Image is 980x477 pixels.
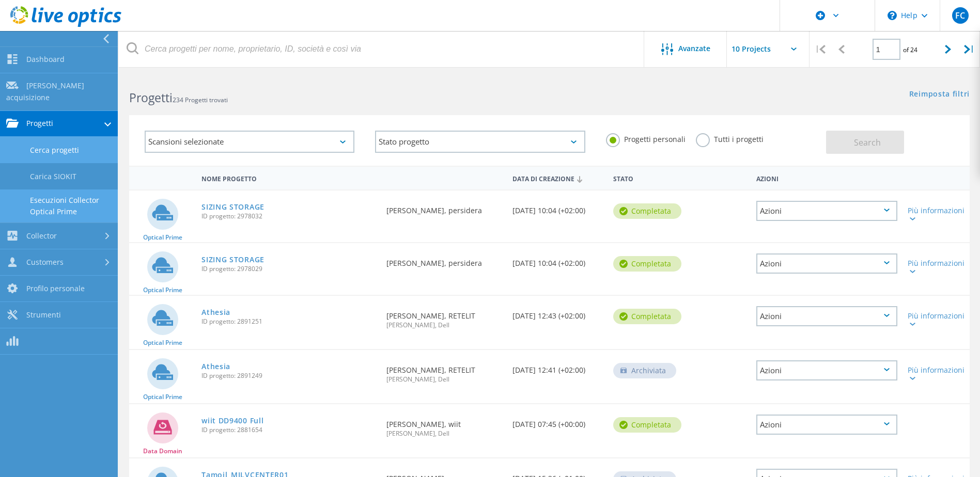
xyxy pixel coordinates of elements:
div: [PERSON_NAME], RETELIT [381,296,507,339]
span: Optical Prime [143,340,182,346]
div: Completata [613,256,681,272]
div: | [959,31,980,68]
span: Optical Prime [143,234,182,241]
div: Più informazioni [908,367,965,381]
a: SIZING STORAGE [201,256,265,263]
div: Azioni [751,168,903,187]
a: wiit DD9400 Full [201,417,263,424]
div: | [810,31,831,68]
div: [PERSON_NAME], persidera [381,243,507,277]
b: Progetti [129,89,173,106]
div: [DATE] 12:43 (+02:00) [507,296,608,330]
button: Search [826,131,904,154]
div: Scansioni selezionate [145,131,354,153]
label: Progetti personali [606,133,686,143]
span: 234 Progetti trovati [173,96,228,104]
div: Azioni [756,306,897,326]
div: Più informazioni [908,312,965,327]
span: [PERSON_NAME], Dell [386,431,502,437]
div: [PERSON_NAME], RETELIT [381,350,507,393]
span: ID progetto: 2891251 [201,319,376,325]
div: Nome progetto [196,168,381,187]
div: Stato progetto [375,131,585,153]
span: ID progetto: 2978032 [201,213,376,219]
div: Azioni [756,415,897,435]
div: Data di creazione [507,168,608,188]
span: Data Domain [143,448,182,454]
div: [PERSON_NAME], wiit [381,404,507,447]
div: [DATE] 10:04 (+02:00) [507,243,608,277]
span: FC [955,11,965,20]
div: Azioni [756,253,897,274]
span: Search [854,137,881,148]
div: [DATE] 10:04 (+02:00) [507,190,608,225]
label: Tutti i progetti [696,133,764,143]
a: Athesia [201,309,230,316]
span: [PERSON_NAME], Dell [386,322,502,328]
div: Azioni [756,201,897,221]
span: Optical Prime [143,287,182,293]
div: [DATE] 07:45 (+00:00) [507,404,608,438]
span: Avanzate [678,45,710,52]
a: Athesia [201,363,230,370]
div: Archiviata [613,363,676,378]
div: [PERSON_NAME], persidera [381,190,507,225]
span: ID progetto: 2881654 [201,427,376,433]
div: Più informazioni [908,260,965,274]
svg: \n [888,11,897,20]
div: Completata [613,203,681,219]
div: [DATE] 12:41 (+02:00) [507,350,608,384]
a: Live Optics Dashboard [10,22,121,29]
div: Completata [613,309,681,324]
a: Reimposta filtri [909,90,970,99]
span: ID progetto: 2891249 [201,373,376,379]
div: Più informazioni [908,207,965,221]
input: Cerca progetti per nome, proprietario, ID, società e così via [119,31,645,67]
div: Azioni [756,360,897,380]
div: Stato [608,168,683,187]
span: of 24 [903,45,917,54]
span: [PERSON_NAME], Dell [386,376,502,383]
a: SIZING STORAGE [201,203,265,211]
span: Optical Prime [143,394,182,400]
span: ID progetto: 2978029 [201,266,376,272]
div: Completata [613,417,681,433]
